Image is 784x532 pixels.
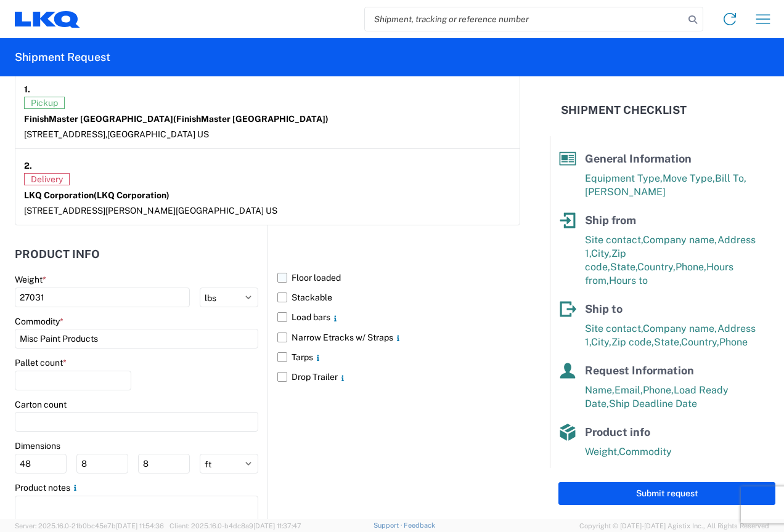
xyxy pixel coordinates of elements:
label: Floor loaded [277,268,520,288]
span: Copyright © [DATE]-[DATE] Agistix Inc., All Rights Reserved [579,520,769,531]
span: [STREET_ADDRESS], [24,129,107,139]
span: City, [591,336,611,348]
span: Name, [585,384,615,396]
span: Phone [719,336,748,348]
label: Narrow Etracks w/ Straps [277,328,520,347]
strong: 1. [24,81,30,97]
span: Site contact, [585,234,643,246]
label: Tarps [277,347,520,367]
label: Commodity [15,316,63,327]
span: Company name, [643,234,717,246]
span: Country, [637,261,676,273]
span: [DATE] 11:54:36 [116,522,164,530]
input: Shipment, tracking or reference number [365,7,684,31]
span: Ship Deadline Date [609,398,697,409]
h2: Shipment Checklist [561,103,687,118]
span: (FinishMaster [GEOGRAPHIC_DATA]) [173,114,329,124]
span: Phone, [676,261,706,273]
strong: 2. [24,158,32,173]
span: Delivery [24,173,70,185]
span: Email, [615,384,643,396]
button: Submit request [558,482,775,505]
span: State, [610,261,637,273]
span: Ship from [585,214,636,227]
label: Product notes [15,482,80,493]
label: Pallet count [15,357,67,368]
span: Weight, [585,446,619,457]
span: Product info [585,425,650,438]
input: W [76,454,128,474]
label: Load bars [277,307,520,327]
span: [DATE] 11:37:47 [253,522,301,530]
span: [GEOGRAPHIC_DATA] US [107,129,209,139]
span: Zip code, [611,336,654,348]
h2: Shipment Request [15,50,110,65]
span: Commodity [619,446,672,457]
span: Country, [681,336,719,348]
span: Client: 2025.16.0-b4dc8a9 [169,522,301,530]
span: City, [591,248,611,259]
input: L [15,454,67,474]
span: Server: 2025.16.0-21b0bc45e7b [15,522,164,530]
span: General Information [585,152,692,165]
span: State, [654,336,681,348]
span: Ship to [585,302,623,315]
label: Weight [15,274,46,285]
label: Dimensions [15,440,60,451]
span: [STREET_ADDRESS] [24,206,105,216]
label: Drop Trailer [277,367,520,387]
span: (LKQ Corporation) [94,190,169,200]
span: Site contact, [585,323,643,334]
span: Request Information [585,364,694,377]
span: Pickup [24,97,65,109]
strong: FinishMaster [GEOGRAPHIC_DATA] [24,114,329,124]
span: Company name, [643,323,717,334]
span: Equipment Type, [585,172,663,184]
label: Carton count [15,399,67,410]
a: Feedback [404,522,435,529]
a: Support [374,522,404,529]
span: Hours to [609,275,648,286]
span: Move Type, [663,172,715,184]
span: Bill To, [715,172,746,184]
h2: Product Info [15,248,100,260]
strong: LKQ Corporation [24,190,169,200]
label: Stackable [277,288,520,307]
span: [PERSON_NAME][GEOGRAPHIC_DATA] US [105,206,277,216]
span: Phone, [643,384,674,396]
input: H [138,454,190,474]
span: [PERSON_NAME] [585,186,666,198]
